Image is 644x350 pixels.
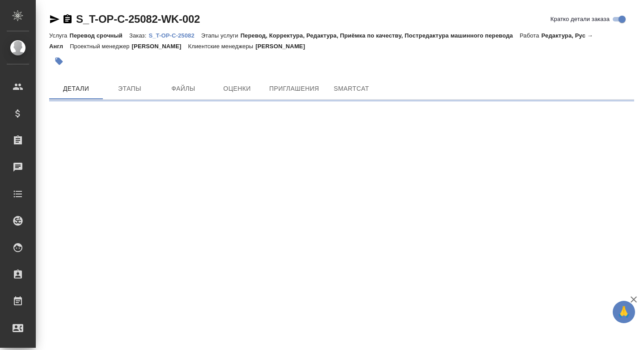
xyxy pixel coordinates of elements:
a: S_T-OP-C-25082-WK-002 [76,13,200,25]
p: Работа [520,32,542,39]
button: Скопировать ссылку [62,14,73,25]
p: [PERSON_NAME] [255,43,312,50]
p: Проектный менеджер [70,43,131,50]
p: Перевод срочный [69,32,129,39]
p: S_T-OP-C-25082 [148,32,201,39]
p: [PERSON_NAME] [132,43,188,50]
span: Файлы [162,83,205,94]
span: Этапы [108,83,151,94]
button: Добавить тэг [49,51,69,71]
span: 🙏 [616,303,631,321]
p: Клиентские менеджеры [188,43,256,50]
p: Перевод, Корректура, Редактура, Приёмка по качеству, Постредактура машинного перевода [241,32,520,39]
p: Этапы услуги [201,32,241,39]
span: Оценки [216,83,258,94]
span: Детали [55,83,97,94]
span: Приглашения [269,83,319,94]
button: Скопировать ссылку для ЯМессенджера [49,14,60,25]
p: Услуга [49,32,69,39]
p: Заказ: [129,32,148,39]
span: Кратко детали заказа [551,15,610,24]
a: S_T-OP-C-25082 [148,31,201,39]
span: SmartCat [330,83,373,94]
button: 🙏 [613,301,635,323]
